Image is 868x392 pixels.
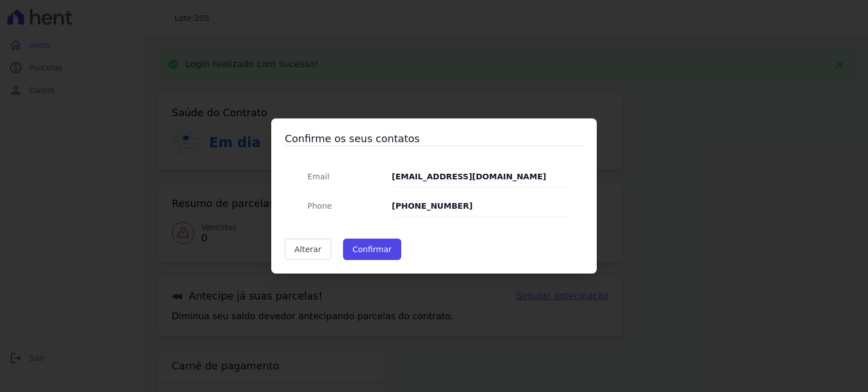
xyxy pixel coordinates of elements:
strong: [PHONE_NUMBER] [392,201,472,210]
strong: [EMAIL_ADDRESS][DOMAIN_NAME] [392,172,546,181]
a: Alterar [285,239,331,260]
span: translation missing: pt-BR.public.contracts.modal.confirmation.email [307,172,329,181]
button: Confirmar [343,239,402,260]
h3: Confirme os seus contatos [285,132,583,146]
span: translation missing: pt-BR.public.contracts.modal.confirmation.phone [307,201,332,210]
